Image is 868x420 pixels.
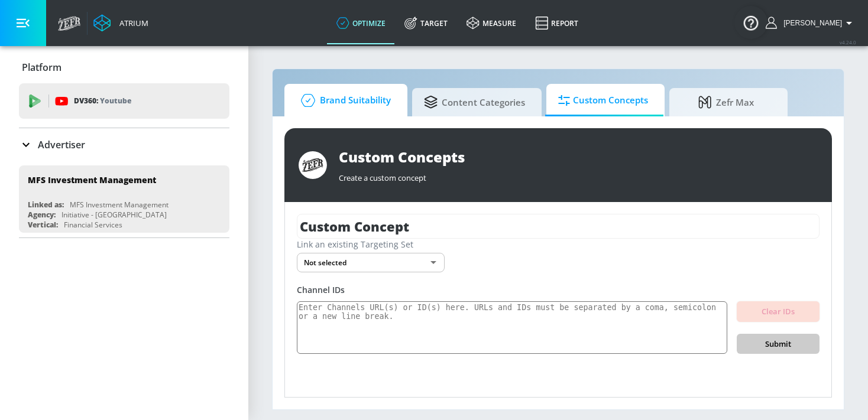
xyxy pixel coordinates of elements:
div: Not selected [297,253,445,272]
div: Atrium [115,18,148,28]
div: Channel IDs [297,284,820,295]
button: Clear IDs [737,301,820,322]
div: Linked as: [28,200,64,210]
div: MFS Investment Management [28,174,156,185]
div: DV360: Youtube [19,83,229,119]
div: MFS Investment ManagementLinked as:MFS Investment ManagementAgency:Initiative - [GEOGRAPHIC_DATA]... [19,165,229,233]
a: measure [457,2,526,44]
span: Clear IDs [746,305,810,318]
a: Target [395,2,457,44]
div: Initiative - [GEOGRAPHIC_DATA] [61,210,167,220]
p: Platform [22,61,61,74]
div: Create a custom concept [339,167,818,183]
a: optimize [327,2,395,44]
a: Report [526,2,588,44]
div: Advertiser [19,128,229,161]
a: Atrium [93,14,148,32]
p: DV360: [74,95,131,108]
span: Zefr Max [681,88,771,116]
div: Link an existing Targeting Set [297,239,820,250]
p: Youtube [100,95,131,107]
button: Open Resource Center [734,6,767,39]
span: Brand Suitability [296,86,391,115]
div: Agency: [28,210,56,220]
div: Platform [19,51,229,84]
span: Content Categories [424,88,525,116]
span: login as: kacey.labar@zefr.com [779,19,842,27]
div: Financial Services [64,220,122,230]
span: Custom Concepts [558,86,648,115]
div: MFS Investment Management [70,200,169,210]
span: v 4.24.0 [840,39,856,45]
p: Advertiser [38,138,85,151]
div: Custom Concepts [339,147,818,167]
button: [PERSON_NAME] [766,16,856,30]
div: Vertical: [28,220,58,230]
